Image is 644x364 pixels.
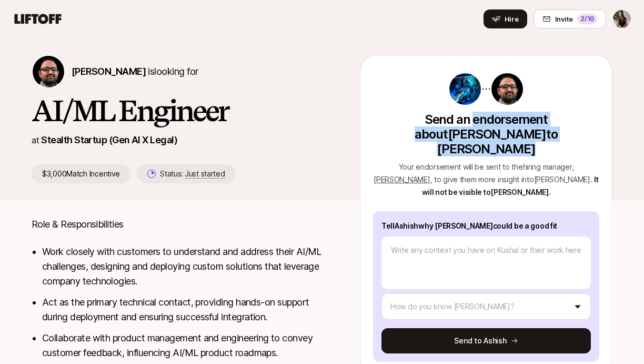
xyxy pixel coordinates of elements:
[41,133,177,147] p: Stealth Startup (Gen AI X Legal)
[555,14,573,24] span: Invite
[381,220,591,232] p: Tell Ashish why [PERSON_NAME] could be a good fit
[42,331,326,360] li: Collaborate with product management and engineering to convey customer feedback, influencing AI/M...
[491,73,523,105] img: Ashish Agrawal
[32,164,130,183] p: $3,000 Match Incentive
[32,95,326,126] h1: AI/ML Engineer
[422,175,599,196] span: It will not be visible to [PERSON_NAME] .
[577,14,597,24] div: 2 /10
[32,217,326,232] p: Role & Responsibilities
[613,10,631,28] img: Ciara Cornette
[160,168,225,180] p: Status:
[185,169,225,179] span: Just started
[42,244,326,289] li: Work closely with customers to understand and address their AI/ML challenges, designing and deplo...
[374,162,592,184] span: Your endorsement will be sent to the hiring manager , , to give them more insight into [PERSON_NA...
[72,64,198,79] p: is looking for
[505,14,519,24] span: Hire
[534,9,606,28] button: Invite2/10
[33,56,64,87] img: Ashish Agrawal
[484,9,527,28] button: Hire
[373,112,599,156] p: Send an endorsement about [PERSON_NAME] to [PERSON_NAME]
[72,66,146,77] span: [PERSON_NAME]
[32,133,39,147] p: at
[42,295,326,324] li: Act as the primary technical contact, providing hands-on support during deployment and ensuring s...
[612,9,631,28] button: Ciara Cornette
[381,328,591,353] button: Send to Ashish
[374,175,430,184] span: [PERSON_NAME]
[449,73,481,105] img: ACg8ocJhuSPPHASv6bBNxuU40oYgJoQQKRbccOIjN_lRY_iOmON15fQ=s160-c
